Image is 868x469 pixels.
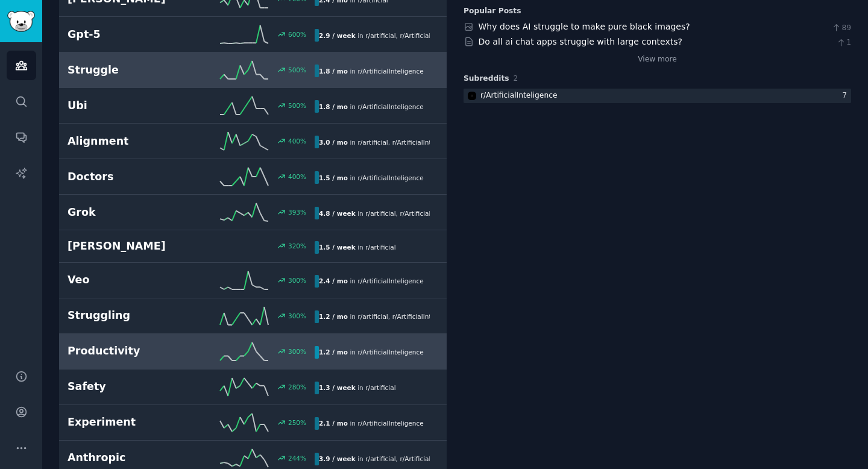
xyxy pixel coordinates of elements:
div: 400 % [288,172,306,181]
span: r/ ArtificialInteligence [357,103,423,110]
img: GummySearch logo [7,11,35,32]
a: Ubi500%1.8 / moin r/ArtificialInteligence [59,88,447,124]
a: Do all ai chat apps struggle with large contexts? [479,37,682,46]
span: 2 [514,74,518,83]
h2: Struggling [68,308,191,323]
a: Grok393%4.8 / weekin r/artificial,r/ArtificialInteligence [59,195,447,230]
span: 89 [831,23,851,34]
b: 1.5 / mo [319,174,348,181]
span: 1 [836,37,851,48]
span: r/ ArtificialInteligence [357,174,423,181]
div: 320 % [288,242,306,250]
a: ArtificialInteligencer/ArtificialInteligence7 [464,89,851,104]
span: r/ ArtificialInteligence [392,313,458,320]
div: 244 % [288,454,306,462]
div: 300 % [288,347,306,356]
b: 1.8 / mo [319,103,348,110]
span: r/ artificial [365,210,395,217]
b: 2.4 / mo [319,277,348,285]
span: r/ ArtificialInteligence [357,420,423,427]
span: r/ ArtificialInteligence [400,32,465,39]
b: 3.0 / mo [319,139,348,146]
b: 3.9 / week [319,455,356,462]
a: Safety280%1.3 / weekin r/artificial [59,370,447,405]
span: r/ artificial [357,313,388,320]
div: in [315,241,400,254]
a: Struggling300%1.2 / moin r/artificial,r/ArtificialInteligence [59,298,447,334]
span: , [396,32,398,39]
span: r/ ArtificialInteligence [400,210,465,217]
a: View more [638,54,677,65]
div: 500 % [288,66,306,74]
h2: Gpt-5 [68,27,191,42]
div: 393 % [288,208,306,216]
img: ArtificialInteligence [468,92,476,100]
h2: Ubi [68,98,191,113]
div: in [315,171,428,184]
span: r/ ArtificialInteligence [357,68,423,75]
div: in [315,136,430,148]
a: Struggle500%1.8 / moin r/ArtificialInteligence [59,52,447,88]
div: in [315,310,430,323]
b: 1.8 / mo [319,68,348,75]
h2: Productivity [68,344,191,359]
h2: Alignment [68,134,191,149]
div: r/ ArtificialInteligence [480,90,557,101]
div: in [315,275,428,288]
span: r/ ArtificialInteligence [357,348,423,356]
b: 1.3 / week [319,384,356,391]
h2: Struggle [68,63,191,78]
span: r/ ArtificialInteligence [357,277,423,285]
h2: Doctors [68,169,191,184]
h2: [PERSON_NAME] [68,239,191,254]
div: 300 % [288,276,306,285]
span: , [388,313,390,320]
b: 1.2 / mo [319,348,348,356]
a: Alignment400%3.0 / moin r/artificial,r/ArtificialInteligence [59,124,447,159]
div: in [315,100,428,113]
span: r/ artificial [365,244,395,251]
b: 1.5 / week [319,244,356,251]
h2: Safety [68,379,191,394]
a: Gpt-5600%2.9 / weekin r/artificial,r/ArtificialInteligence [59,17,447,52]
h2: Veo [68,272,191,288]
h2: Anthropic [68,450,191,465]
span: , [396,455,398,462]
div: in [315,417,428,430]
div: in [315,29,430,42]
span: r/ ArtificialInteligence [392,139,458,146]
b: 2.9 / week [319,32,356,39]
div: in [315,382,400,394]
div: in [315,346,428,359]
span: r/ artificial [365,455,395,462]
b: 2.1 / mo [319,420,348,427]
h2: Grok [68,205,191,220]
b: 1.2 / mo [319,313,348,320]
div: 280 % [288,383,306,391]
span: r/ artificial [357,139,388,146]
div: in [315,453,430,465]
h2: Experiment [68,415,191,430]
div: Popular Posts [464,6,521,17]
div: 400 % [288,137,306,145]
div: 600 % [288,30,306,39]
span: , [388,139,390,146]
a: [PERSON_NAME]320%1.5 / weekin r/artificial [59,230,447,263]
a: Productivity300%1.2 / moin r/ArtificialInteligence [59,334,447,370]
div: 250 % [288,418,306,427]
div: 500 % [288,101,306,110]
span: Subreddits [464,74,509,84]
a: Veo300%2.4 / moin r/ArtificialInteligence [59,263,447,298]
div: 7 [842,90,851,101]
b: 4.8 / week [319,210,356,217]
span: r/ ArtificialInteligence [400,455,465,462]
a: Doctors400%1.5 / moin r/ArtificialInteligence [59,159,447,195]
div: 300 % [288,312,306,320]
div: in [315,207,430,219]
div: in [315,65,428,77]
a: Why does AI struggle to make pure black images? [479,22,690,31]
a: Experiment250%2.1 / moin r/ArtificialInteligence [59,405,447,441]
span: r/ artificial [365,384,395,391]
span: r/ artificial [365,32,395,39]
span: , [396,210,398,217]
